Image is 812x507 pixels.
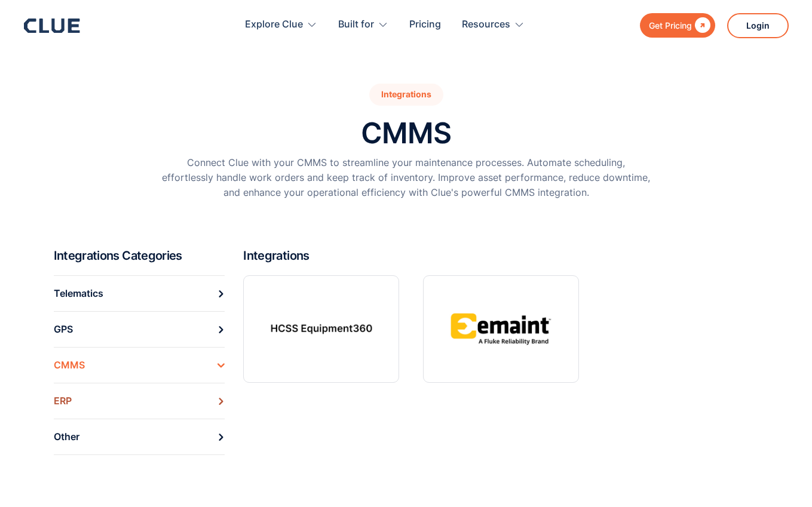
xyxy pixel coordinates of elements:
a: Telematics [54,275,225,311]
div: Telematics [54,284,103,303]
a: Login [727,13,789,38]
div: Explore Clue [245,6,303,44]
p: Connect Clue with your CMMS to streamline your maintenance processes. Automate scheduling, effort... [161,155,651,201]
div: Resources [462,6,510,44]
div: Built for [338,6,388,44]
div: Built for [338,6,374,44]
a: CMMS [54,347,225,383]
div: Other [54,428,79,446]
a: GPS [54,311,225,347]
div: Get Pricing [649,18,692,33]
a: ERP [54,383,225,419]
div: CMMS [54,356,85,374]
h2: Integrations [243,248,758,263]
div:  [692,18,710,33]
div: ERP [54,392,72,410]
a: Pricing [409,6,441,44]
div: Explore Clue [245,6,317,44]
div: Resources [462,6,525,44]
h1: CMMS [361,118,451,149]
div: Integrations [369,84,443,106]
div: GPS [54,320,73,339]
a: Other [54,419,225,455]
a: Get Pricing [640,13,715,38]
h2: Integrations Categories [54,248,234,263]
